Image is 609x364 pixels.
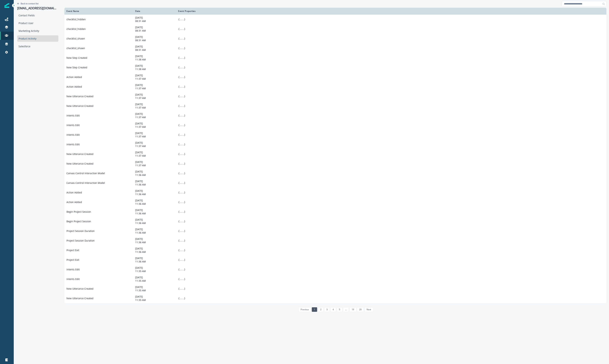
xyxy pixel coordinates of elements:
[184,210,185,213] span: }
[180,268,184,271] button: ...
[180,239,184,242] button: ...
[64,178,133,188] td: Canvas Control Interaction Model
[135,141,174,144] p: [DATE]
[184,182,185,184] span: }
[135,35,174,39] p: [DATE]
[178,76,180,79] span: {
[64,82,133,92] td: Action Added
[184,172,185,175] span: }
[135,160,174,164] p: [DATE]
[64,245,133,255] td: Project Exit
[184,133,185,136] span: }
[180,114,184,117] button: ...
[178,66,180,69] span: {
[184,153,185,155] span: }
[178,95,180,98] span: {
[180,210,184,214] button: ...
[135,112,174,116] p: [DATE]
[135,180,174,183] p: [DATE]
[184,85,185,88] span: }
[331,307,336,312] a: Page 4
[64,159,133,169] td: New Utterance Created
[180,66,184,69] button: ...
[135,193,174,196] p: 11:36 AM
[184,76,185,79] span: }
[135,276,174,279] p: [DATE]
[17,2,38,5] button: Go back
[178,133,180,136] span: {
[180,181,184,185] button: ...
[135,10,174,13] div: Date
[135,231,174,234] p: 11:36 AM
[180,37,184,40] button: ...
[184,95,185,98] span: }
[184,143,185,146] span: }
[64,140,133,149] td: Intents Edit
[178,162,180,165] span: {
[64,72,133,82] td: Action Added
[64,92,133,101] td: New Utterance Created
[184,201,185,204] span: }
[180,249,184,252] button: ...
[350,307,356,312] a: Page 19
[178,259,180,261] span: {
[64,130,133,140] td: Intents Edit
[184,57,185,59] span: }
[135,218,174,221] p: [DATE]
[64,284,133,294] td: New Utterance Created
[17,12,58,19] div: Contact Fields
[135,260,174,263] p: 11:36 AM
[135,58,174,61] p: 11:38 AM
[17,43,58,49] div: Salesforce
[135,256,174,260] p: [DATE]
[365,307,373,312] a: Next page
[178,191,180,194] span: {
[64,197,133,207] td: Action Added
[135,122,174,125] p: [DATE]
[180,124,184,127] button: ...
[184,259,185,261] span: }
[135,93,174,96] p: [DATE]
[135,298,174,302] p: 11:35 AM
[178,85,180,88] span: {
[178,278,180,281] span: {
[184,230,185,232] span: }
[178,143,180,146] span: {
[135,151,174,154] p: [DATE]
[135,285,174,289] p: [DATE]
[184,268,185,271] span: }
[64,53,133,63] td: New Step Created
[184,66,185,69] span: }
[180,258,184,262] button: ...
[318,307,323,312] a: Page 2
[357,307,364,312] a: Page 20
[135,64,174,68] p: [DATE]
[135,45,174,48] p: [DATE]
[135,116,174,119] p: 11:37 AM
[64,43,133,53] td: checklist_shown
[178,220,180,223] span: {
[135,26,174,29] p: [DATE]
[180,297,184,300] button: ...
[135,135,174,138] p: 11:37 AM
[312,307,317,312] a: Page 1 is your current page
[135,154,174,158] p: 11:37 AM
[178,124,180,127] span: {
[135,279,174,283] p: 11:35 AM
[178,239,180,242] span: {
[180,75,184,79] button: ...
[135,295,174,298] p: [DATE]
[184,47,185,50] span: }
[66,10,131,13] div: Event Name
[64,226,133,236] td: Project Session Duration
[184,114,185,117] span: }
[178,28,180,30] span: {
[184,287,185,290] span: }
[298,307,373,312] ul: Pagination
[135,103,174,106] p: [DATE]
[64,169,133,178] td: Canvas Control Interaction Model
[135,202,174,206] p: 11:36 AM
[180,191,184,194] button: ...
[17,28,58,34] div: Marketing Activity
[180,220,184,223] button: ...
